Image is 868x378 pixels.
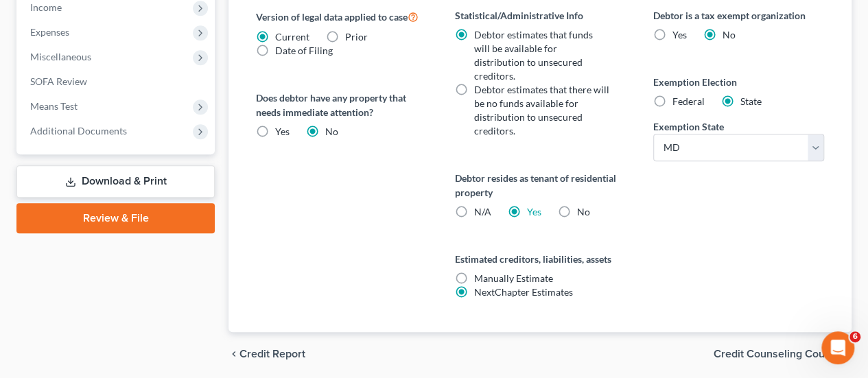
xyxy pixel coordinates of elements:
span: Expenses [30,26,69,38]
span: Means Test [30,100,78,112]
span: NextChapter Estimates [473,286,572,298]
i: chevron_left [228,349,239,359]
span: N/A [473,206,491,217]
label: Does debtor have any property that needs immediate attention? [256,91,427,119]
label: Exemption Election [653,75,824,89]
label: Version of legal data applied to case [256,8,427,25]
span: Debtor estimates that funds will be available for distribution to unsecured creditors. [473,29,592,82]
span: Additional Documents [30,125,127,137]
span: Yes [275,126,290,137]
label: Estimated creditors, liabilities, assets [454,252,625,266]
span: Income [30,1,62,13]
span: Yes [672,29,687,40]
span: No [576,206,589,217]
span: Credit Report [239,349,305,359]
label: Debtor is a tax exempt organization [653,8,824,23]
label: Exemption State [653,119,724,134]
span: Current [275,31,309,43]
span: Federal [672,95,705,107]
a: Review & File [16,203,215,233]
span: Debtor estimates that there will be no funds available for distribution to unsecured creditors. [473,84,609,137]
label: Debtor resides as tenant of residential property [454,171,625,200]
span: No [325,126,338,137]
span: Credit Counseling Course [714,349,841,359]
a: SOFA Review [19,69,215,94]
span: Prior [345,31,368,43]
span: 6 [849,331,860,342]
a: Yes [526,206,541,217]
label: Statistical/Administrative Info [454,8,625,23]
button: Credit Counseling Course chevron_right [714,349,852,359]
span: No [723,29,736,40]
span: Date of Filing [275,45,333,56]
span: State [740,95,762,107]
button: chevron_left Credit Report [228,349,305,359]
span: Manually Estimate [473,272,552,284]
iframe: Intercom live chat [821,331,854,364]
span: SOFA Review [30,75,87,87]
a: Download & Print [16,165,215,198]
span: Miscellaneous [30,51,91,62]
